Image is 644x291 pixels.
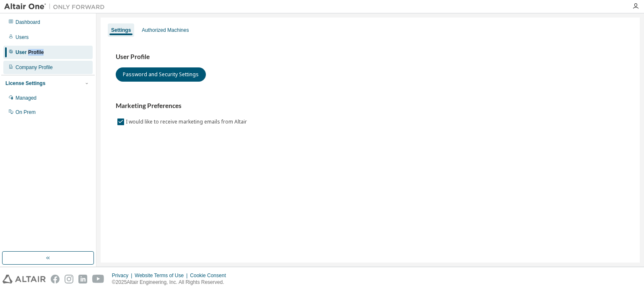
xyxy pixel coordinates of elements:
[16,34,29,41] div: Users
[3,275,46,283] img: altair_logo.svg
[78,275,87,283] img: linkedin.svg
[116,53,625,61] h3: User Profile
[16,109,36,116] div: On Prem
[112,272,135,279] div: Privacy
[16,64,53,71] div: Company Profile
[5,80,45,87] div: License Settings
[16,19,40,26] div: Dashboard
[92,275,104,283] img: youtube.svg
[4,3,109,11] img: Altair One
[112,279,231,286] p: © 2025 Altair Engineering, Inc. All Rights Reserved.
[51,275,60,283] img: facebook.svg
[135,272,190,279] div: Website Terms of Use
[116,67,206,82] button: Password and Security Settings
[142,27,189,33] div: Authorized Machines
[126,117,249,127] label: I would like to receive marketing emails from Altair
[190,272,231,279] div: Cookie Consent
[16,49,44,56] div: User Profile
[16,95,36,101] div: Managed
[65,275,73,283] img: instagram.svg
[116,102,625,110] h3: Marketing Preferences
[111,27,131,33] div: Settings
